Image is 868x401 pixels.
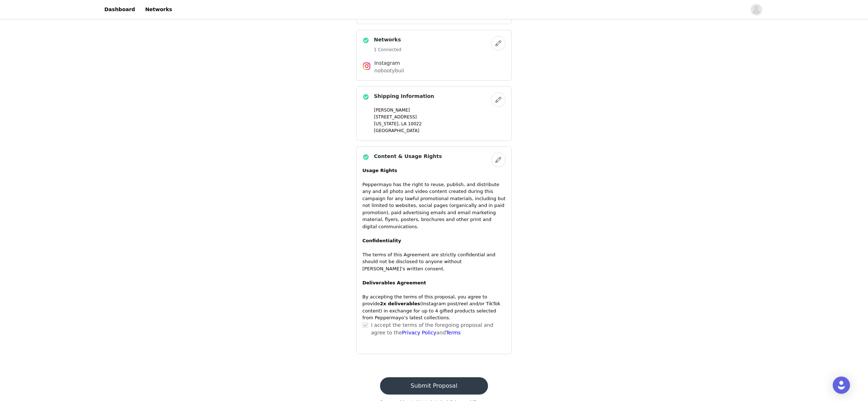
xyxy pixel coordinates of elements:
[753,4,760,15] div: avatar
[833,377,850,394] div: Open Intercom Messenger
[362,62,371,71] img: Instagram Icon
[374,46,401,53] h5: 1 Connected
[408,121,422,126] span: 10022
[356,147,512,354] div: Content & Usage Rights
[380,377,488,395] button: Submit Proposal
[374,107,506,113] p: [PERSON_NAME]
[374,114,506,120] p: [STREET_ADDRESS]
[362,293,506,321] p: By accepting the terms of this proposal, you agree to provide (Instagram post/reel and/or TikTok ...
[362,168,397,173] strong: Usage Rights
[402,330,436,335] a: Privacy Policy
[374,93,434,100] h4: Shipping Information
[374,67,494,75] p: nobootybuii
[374,36,401,44] h4: Networks
[362,280,426,285] strong: Deliverables Agreement
[362,167,506,272] p: Peppermayo has the right to reuse, publish, and distribute any and all photo and video content cr...
[141,1,176,18] a: Networks
[100,1,139,18] a: Dashboard
[401,121,407,126] span: LA
[374,153,442,160] h4: Content & Usage Rights
[362,238,401,243] strong: Confidentiality
[374,121,400,126] span: [US_STATE],
[380,301,420,306] strong: 2x deliverables
[374,127,506,134] p: [GEOGRAPHIC_DATA]
[446,330,461,335] a: Terms
[371,321,506,337] p: I accept the terms of the foregoing proposal and agree to the and
[356,86,512,141] div: Shipping Information
[374,59,494,67] h4: Instagram
[356,30,512,81] div: Networks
